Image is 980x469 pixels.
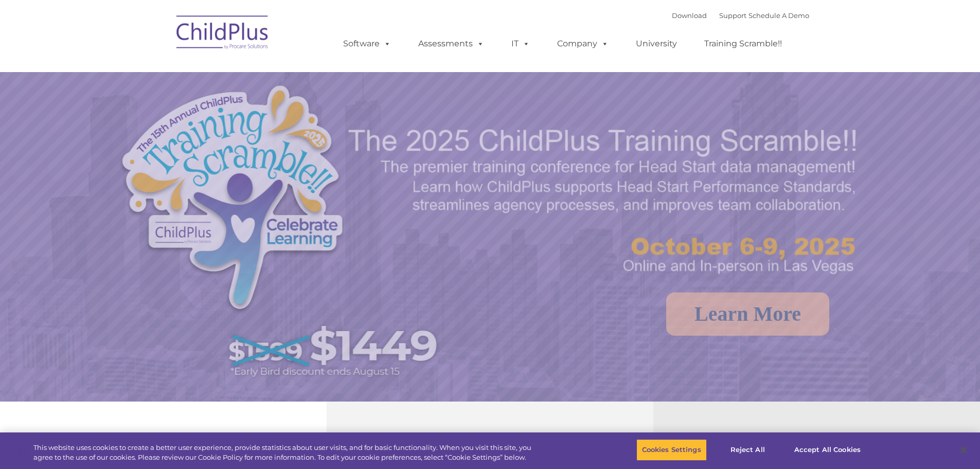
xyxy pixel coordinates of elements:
[171,8,274,60] img: ChildPlus by Procare Solutions
[626,33,687,54] a: University
[672,11,707,20] a: Download
[143,110,187,118] span: Phone number
[143,68,174,76] span: Last name
[408,33,494,54] a: Assessments
[952,439,975,461] button: Close
[749,11,809,20] a: Schedule A Demo
[333,33,401,54] a: Software
[636,439,707,461] button: Cookies Settings
[789,439,866,461] button: Accept All Cookies
[33,443,539,463] div: This website uses cookies to create a better user experience, provide statistics about user visit...
[547,33,619,54] a: Company
[694,33,792,54] a: Training Scramble!!
[719,11,746,20] a: Support
[716,439,780,461] button: Reject All
[672,11,809,20] font: |
[501,33,540,54] a: IT
[666,292,829,336] a: Learn More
